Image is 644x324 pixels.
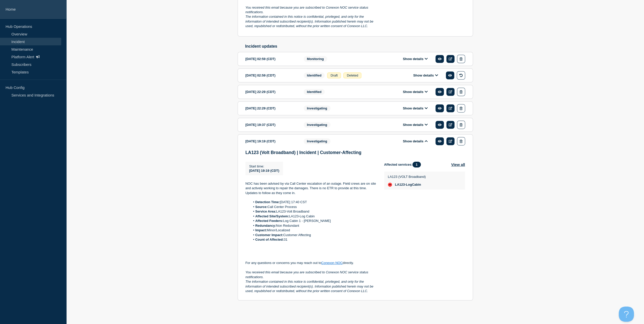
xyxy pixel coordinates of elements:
div: [DATE] 02:59 (CDT) [245,71,296,80]
li: Log Cabin 1 - [PERSON_NAME] [250,219,376,223]
span: Monitoring [304,56,327,62]
em: You received this email because you are subscribed to Conexon NOC service status notifications. [245,270,369,279]
strong: Affected Site/System: [255,214,289,218]
li: 31 [250,237,376,242]
strong: Source: [255,205,267,209]
span: Identified [304,72,325,78]
span: Investigating [304,122,330,128]
div: [DATE] 22:29 (CDT) [245,88,296,96]
div: [DATE] 19:19 (CDT) [245,137,296,145]
span: LA123-LogCabin [395,183,421,187]
span: Investigating [304,105,330,111]
strong: Service Area: [255,209,276,213]
em: The information contained in this notice is confidential, privileged, and only for the informatio... [245,280,374,293]
strong: Count of Affected: [255,238,284,241]
h2: Incident updates [245,44,473,49]
button: Show details [401,123,429,127]
iframe: Help Scout Beacon - Open [619,307,634,322]
button: Show details [401,57,429,61]
p: NOC has been advised by via Call Center escalation of an outage. Field crews are on site and acti... [245,181,376,195]
button: Show details [412,73,440,78]
div: down [388,183,392,187]
span: [DATE] 19:19 (CDT) [249,169,279,173]
div: Draft [327,72,341,78]
strong: Impact: [255,228,267,232]
button: Show details [401,90,429,94]
strong: Affected Feeders: [255,219,283,223]
p: LA123 (VOLT Broadband) [388,175,426,179]
li: LA123-Log Cabin [250,214,376,219]
li: Non Redundant [250,223,376,228]
li: Customer Affecting [250,233,376,237]
span: 1 [412,162,421,167]
span: Identified [304,89,325,95]
em: You received this email because you are subscribed to Conexon NOC service status notifications. [245,6,369,14]
span: Affected services: [384,162,423,167]
span: Investigating [304,138,330,144]
button: Show details [401,139,429,143]
h3: LA123 (Volt Broadband) | Incident | Customer-Affecting [245,150,465,155]
p: Start time : [249,164,279,168]
li: Call Center Process [250,205,376,209]
div: [DATE] 02:59 (CDT) [245,55,296,63]
a: Conexon NOC [321,261,343,265]
em: The information contained in this notice is confidential, privileged, and only for the informatio... [245,15,374,28]
strong: Detection Time: [255,200,280,204]
button: Show details [401,106,429,110]
div: Deleted [343,72,361,78]
p: For any questions or concerns you may reach out to directly. [245,261,376,265]
li: Minor/Localized [250,228,376,233]
li: LA123-Volt Broadband [250,209,376,214]
div: [DATE] 22:29 (CDT) [245,104,296,112]
button: View all [451,162,465,167]
li: [DATE] 17:40 CST [250,200,376,204]
strong: Redundancy: [255,224,276,227]
strong: Customer Impact: [255,233,283,237]
div: [DATE] 19:37 (CDT) [245,121,296,129]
